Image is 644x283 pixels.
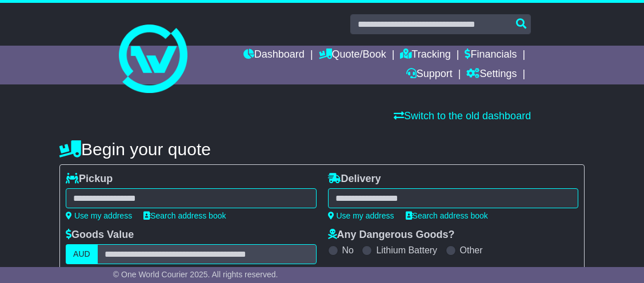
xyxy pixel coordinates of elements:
label: Goods Value [66,229,134,241]
a: Use my address [328,211,394,220]
h4: Begin your quote [59,140,585,159]
label: Any Dangerous Goods? [328,229,455,241]
a: Dashboard [243,46,305,65]
a: Tracking [400,46,450,65]
label: Lithium Battery [376,245,437,256]
a: Search address book [406,211,488,220]
a: Switch to the old dashboard [394,110,531,122]
a: Settings [466,65,517,84]
a: Financials [465,46,517,65]
a: Search address book [143,211,226,220]
a: Support [406,65,453,84]
span: © One World Courier 2025. All rights reserved. [113,270,278,279]
label: Delivery [328,173,381,185]
a: Use my address [66,211,132,220]
label: Other [460,245,483,256]
a: Quote/Book [319,46,386,65]
label: AUD [66,244,98,264]
label: Pickup [66,173,113,185]
label: No [342,245,354,256]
